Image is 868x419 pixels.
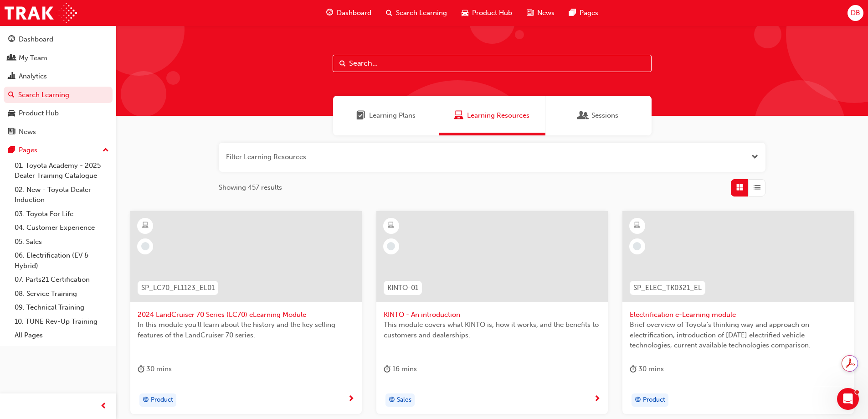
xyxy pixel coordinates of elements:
span: search-icon [386,7,392,19]
span: learningRecordVerb_NONE-icon [633,242,641,250]
span: SP_LC70_FL1123_EL01 [141,283,215,293]
div: Analytics [19,71,47,82]
span: Learning Resources [454,110,463,121]
a: pages-iconPages [562,4,606,22]
span: Brief overview of Toyota’s thinking way and approach on electrification, introduction of [DATE] e... [630,320,847,351]
span: Product [151,395,173,405]
span: Sessions [591,110,618,121]
div: 30 mins [630,363,664,375]
a: 08. Service Training [11,287,113,301]
a: SessionsSessions [545,96,652,135]
a: 06. Electrification (EV & Hybrid) [11,248,113,273]
a: My Team [4,50,113,67]
span: pages-icon [569,7,576,19]
span: learningRecordVerb_NONE-icon [141,242,149,250]
span: news-icon [527,7,534,19]
span: This module covers what KINTO is, how it works, and the benefits to customers and dealerships. [384,320,601,340]
span: Product [643,395,665,405]
a: 01. Toyota Academy - 2025 Dealer Training Catalogue [11,159,113,183]
span: pages-icon [8,146,15,155]
span: Search [339,58,346,69]
span: learningResourceType_ELEARNING-icon [634,220,640,232]
span: chart-icon [8,72,15,81]
span: people-icon [8,54,15,62]
div: Product Hub [19,108,59,119]
div: Dashboard [19,34,53,45]
a: search-iconSearch Learning [379,4,454,22]
a: Dashboard [4,31,113,48]
span: KINTO - An introduction [384,310,601,320]
div: News [19,127,36,137]
span: learningRecordVerb_NONE-icon [387,242,395,250]
a: 02. New - Toyota Dealer Induction [11,183,113,207]
span: news-icon [8,128,15,136]
a: SP_LC70_FL1123_EL012024 LandCruiser 70 Series (LC70) eLearning ModuleIn this module you'll learn ... [130,211,362,414]
span: KINTO-01 [387,283,418,293]
a: 05. Sales [11,235,113,249]
a: 04. Customer Experience [11,221,113,235]
button: Pages [4,142,113,159]
a: 07. Parts21 Certification [11,273,113,287]
span: guage-icon [326,7,333,19]
span: Sales [397,395,411,405]
a: guage-iconDashboard [319,4,379,22]
span: next-icon [594,395,601,403]
span: Dashboard [337,8,371,18]
span: Sessions [579,110,588,121]
span: duration-icon [138,363,144,375]
a: Search Learning [4,87,113,103]
a: KINTO-01KINTO - An introductionThis module covers what KINTO is, how it works, and the benefits t... [376,211,608,414]
a: car-iconProduct Hub [454,4,519,22]
span: car-icon [462,7,468,19]
span: Search Learning [396,8,447,18]
a: News [4,124,113,140]
a: Learning PlansLearning Plans [333,96,439,135]
span: Learning Plans [356,110,365,121]
span: 2024 LandCruiser 70 Series (LC70) eLearning Module [138,310,354,320]
span: target-icon [635,394,641,406]
span: Grid [736,182,743,193]
img: Trak [5,3,77,23]
button: Open the filter [751,152,758,162]
span: Electrification e-Learning module [630,310,847,320]
a: Analytics [4,68,113,85]
span: In this module you'll learn about the history and the key selling features of the LandCruiser 70 ... [138,320,354,340]
a: 09. Technical Training [11,300,113,315]
span: Showing 457 results [219,182,282,193]
span: duration-icon [630,363,637,375]
span: Product Hub [472,8,512,18]
span: Learning Plans [369,110,416,121]
a: 03. Toyota For Life [11,207,113,221]
span: search-icon [8,91,15,99]
iframe: Intercom live chat [837,388,859,410]
span: prev-icon [100,401,107,412]
span: next-icon [348,395,354,403]
div: Pages [19,145,37,155]
span: learningResourceType_ELEARNING-icon [388,220,394,232]
span: learningResourceType_ELEARNING-icon [142,220,149,232]
span: List [754,182,760,193]
span: guage-icon [8,36,15,44]
span: Learning Resources [467,110,529,121]
span: car-icon [8,109,15,118]
div: My Team [19,53,47,63]
span: Pages [580,8,598,18]
div: 30 mins [138,363,172,375]
span: DB [851,8,860,18]
a: news-iconNews [519,4,562,22]
input: Search... [333,55,652,72]
span: target-icon [389,394,395,406]
a: 10. TUNE Rev-Up Training [11,315,113,329]
span: up-icon [103,145,109,156]
span: News [537,8,555,18]
button: DB [847,5,863,21]
span: duration-icon [384,363,390,375]
div: 16 mins [384,363,417,375]
a: All Pages [11,328,113,342]
a: Product Hub [4,105,113,122]
span: target-icon [143,394,149,406]
a: Learning ResourcesLearning Resources [439,96,545,135]
a: SP_ELEC_TK0321_ELElectrification e-Learning moduleBrief overview of Toyota’s thinking way and app... [622,211,854,414]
